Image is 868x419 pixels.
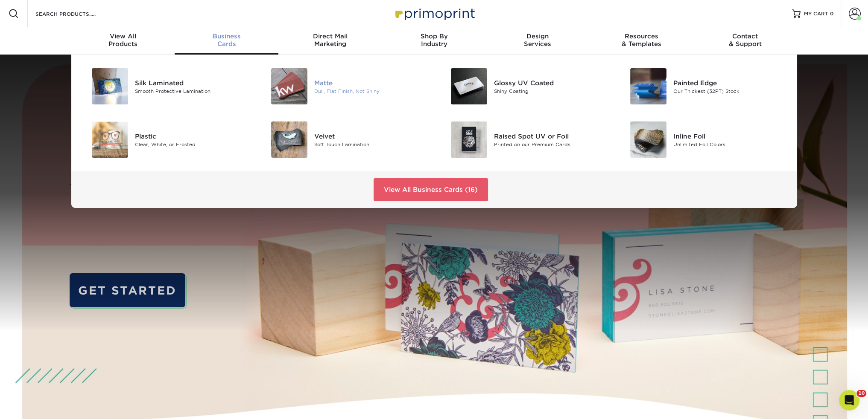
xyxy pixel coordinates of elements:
div: Marketing [278,32,382,48]
div: & Templates [590,32,693,48]
a: Glossy UV Coated Business Cards Glossy UV Coated Shiny Coating [441,65,608,108]
span: Contact [693,32,797,40]
input: SEARCH PRODUCTS..... [35,9,118,19]
div: Plastic [135,131,248,141]
div: Matte [314,78,427,87]
img: Velvet Business Cards [271,121,307,158]
span: 10 [856,390,866,397]
span: MY CART [804,10,828,17]
a: Direct MailMarketing [278,27,382,55]
a: Velvet Business Cards Velvet Soft Touch Lamination [261,118,428,161]
a: BusinessCards [175,27,278,55]
div: Velvet [314,131,427,141]
div: Clear, White, or Frosted [135,141,248,148]
div: Dull, Flat Finish, Not Shiny [314,87,427,95]
div: & Support [693,32,797,48]
img: Primoprint [392,4,477,23]
div: Inline Foil [673,131,786,141]
span: Resources [590,32,693,40]
div: Printed on our Premium Cards [494,141,607,148]
a: Painted Edge Business Cards Painted Edge Our Thickest (32PT) Stock [620,65,787,108]
span: Design [486,32,590,40]
div: Shiny Coating [494,87,607,95]
div: Products [71,32,175,48]
a: Raised Spot UV or Foil Business Cards Raised Spot UV or Foil Printed on our Premium Cards [441,118,608,161]
img: Plastic Business Cards [92,121,128,158]
div: Glossy UV Coated [494,78,607,87]
span: View All [71,32,175,40]
a: Resources& Templates [590,27,693,55]
div: Our Thickest (32PT) Stock [673,87,786,95]
span: Shop By [382,32,486,40]
a: Shop ByIndustry [382,27,486,55]
div: Raised Spot UV or Foil [494,131,607,141]
a: Silk Laminated Business Cards Silk Laminated Smooth Protective Lamination [82,65,248,108]
img: Inline Foil Business Cards [630,121,666,158]
div: Cards [175,32,278,48]
a: DesignServices [486,27,590,55]
a: Inline Foil Business Cards Inline Foil Unlimited Foil Colors [620,118,787,161]
img: Raised Spot UV or Foil Business Cards [451,121,487,158]
div: Silk Laminated [135,78,248,87]
div: Services [486,32,590,48]
div: Industry [382,32,486,48]
span: Business [175,32,278,40]
a: Matte Business Cards Matte Dull, Flat Finish, Not Shiny [261,65,428,108]
img: Silk Laminated Business Cards [92,68,128,104]
img: Glossy UV Coated Business Cards [451,68,487,104]
img: Matte Business Cards [271,68,307,104]
div: Soft Touch Lamination [314,141,427,148]
div: Smooth Protective Lamination [135,87,248,95]
span: 0 [830,11,834,17]
div: Painted Edge [673,78,786,87]
a: View All Business Cards (16) [374,178,488,201]
a: Contact& Support [693,27,797,55]
div: Unlimited Foil Colors [673,141,786,148]
a: Plastic Business Cards Plastic Clear, White, or Frosted [82,118,248,161]
span: Direct Mail [278,32,382,40]
iframe: Intercom live chat [839,390,859,410]
img: Painted Edge Business Cards [630,68,666,104]
a: View AllProducts [71,27,175,55]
